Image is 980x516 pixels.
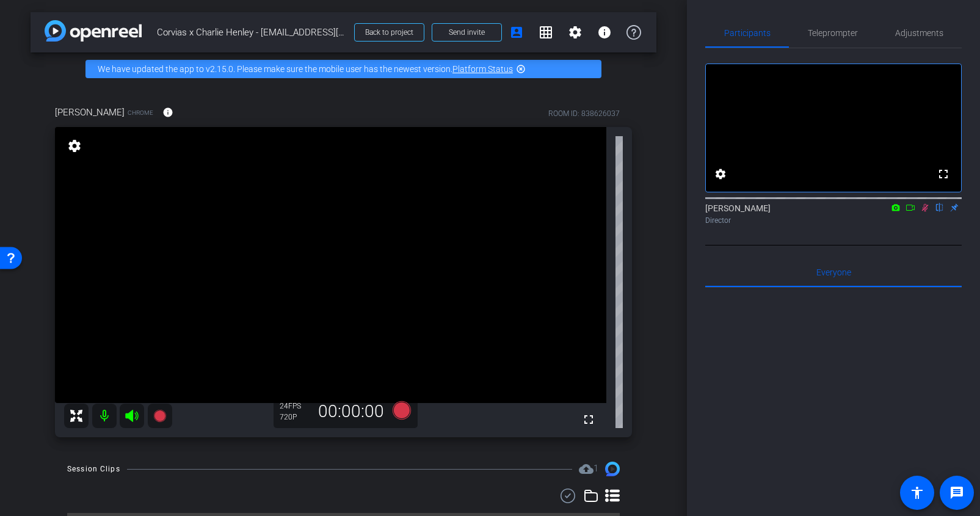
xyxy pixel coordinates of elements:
[724,29,771,37] span: Participants
[593,463,598,474] span: 1
[432,23,502,42] button: Send invite
[705,202,962,226] div: [PERSON_NAME]
[67,463,120,475] div: Session Clips
[605,462,620,476] img: Session clips
[509,25,524,40] mat-icon: account_box
[816,268,851,277] span: Everyone
[365,28,413,37] span: Back to project
[581,412,596,427] mat-icon: fullscreen
[597,25,612,40] mat-icon: info
[568,25,583,40] mat-icon: settings
[932,202,947,213] mat-icon: flip
[579,462,598,476] span: Destinations for your clips
[310,401,392,422] div: 00:00:00
[548,108,620,119] div: ROOM ID: 838626037
[452,64,513,74] a: Platform Status
[85,60,601,78] div: We have updated the app to v2.15.0. Please make sure the mobile user has the newest version.
[45,20,142,42] img: app-logo
[66,139,83,153] mat-icon: settings
[354,23,424,42] button: Back to project
[128,108,153,117] span: Chrome
[280,401,310,411] div: 24
[910,485,924,500] mat-icon: accessibility
[280,412,310,422] div: 720P
[713,167,728,181] mat-icon: settings
[579,462,593,476] mat-icon: cloud_upload
[157,20,347,45] span: Corvias x Charlie Henley - [EMAIL_ADDRESS][PERSON_NAME][DOMAIN_NAME]
[55,106,125,119] span: [PERSON_NAME]
[936,167,951,181] mat-icon: fullscreen
[808,29,858,37] span: Teleprompter
[949,485,964,500] mat-icon: message
[539,25,553,40] mat-icon: grid_on
[162,107,173,118] mat-icon: info
[516,64,526,74] mat-icon: highlight_off
[705,215,962,226] div: Director
[449,27,485,37] span: Send invite
[288,402,301,410] span: FPS
[895,29,943,37] span: Adjustments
